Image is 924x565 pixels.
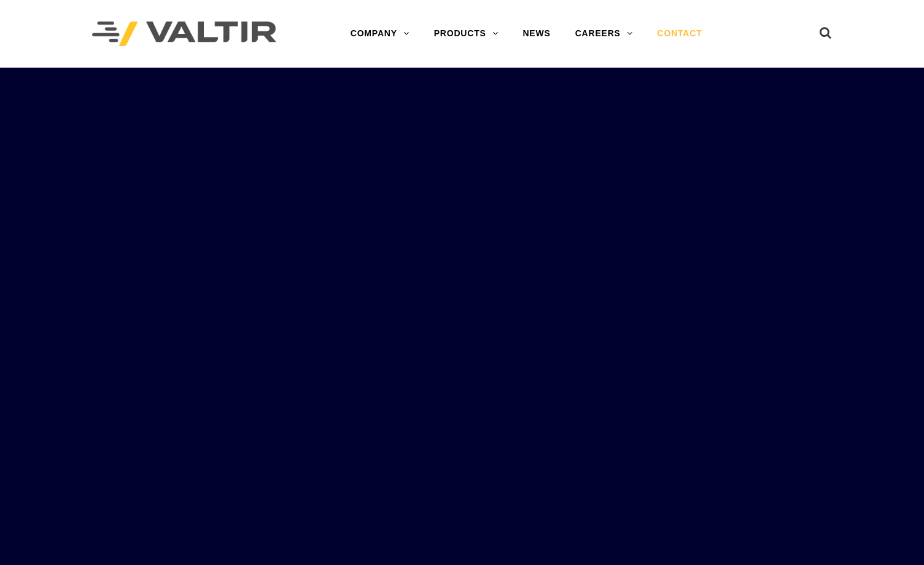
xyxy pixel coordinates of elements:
a: PRODUCTS [422,22,511,46]
a: NEWS [510,22,562,46]
img: Valtir [92,22,276,47]
a: CONTACT [645,22,715,46]
a: CAREERS [563,22,645,46]
a: COMPANY [338,22,422,46]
